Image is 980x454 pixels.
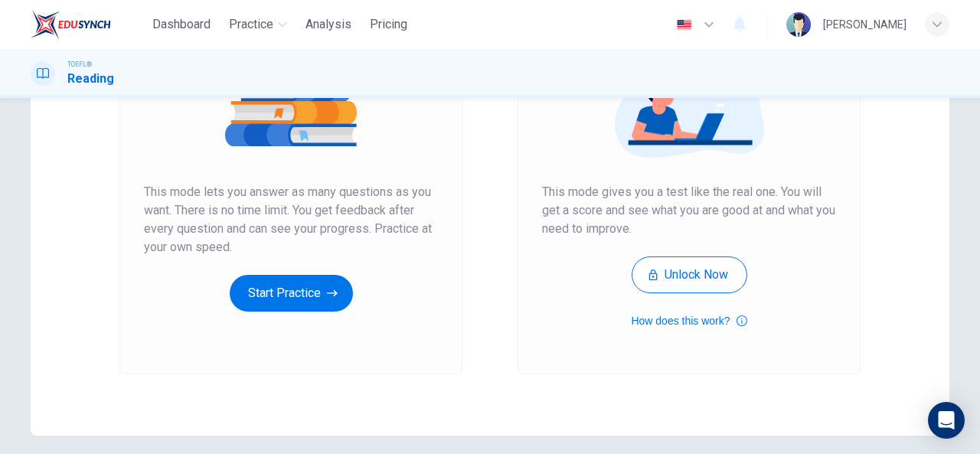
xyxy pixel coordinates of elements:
[786,12,811,37] img: Profile picture
[31,9,111,40] img: EduSynch logo
[223,11,293,38] button: Practice
[928,402,965,439] div: Open Intercom Messenger
[823,15,906,34] div: [PERSON_NAME]
[152,15,211,34] span: Dashboard
[144,183,438,256] span: This mode lets you answer as many questions as you want. There is no time limit. You get feedback...
[67,59,92,70] span: TOEFL®
[229,15,273,34] span: Practice
[542,183,836,238] span: This mode gives you a test like the real one. You will get a score and see what you are good at a...
[299,11,358,38] button: Analysis
[31,9,146,40] a: EduSynch logo
[370,15,407,34] span: Pricing
[632,256,747,293] button: Unlock Now
[230,275,353,312] button: Start Practice
[305,15,351,34] span: Analysis
[364,11,413,38] button: Pricing
[146,11,217,38] button: Dashboard
[67,70,114,88] h1: Reading
[631,312,746,330] button: How does this work?
[675,19,694,31] img: en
